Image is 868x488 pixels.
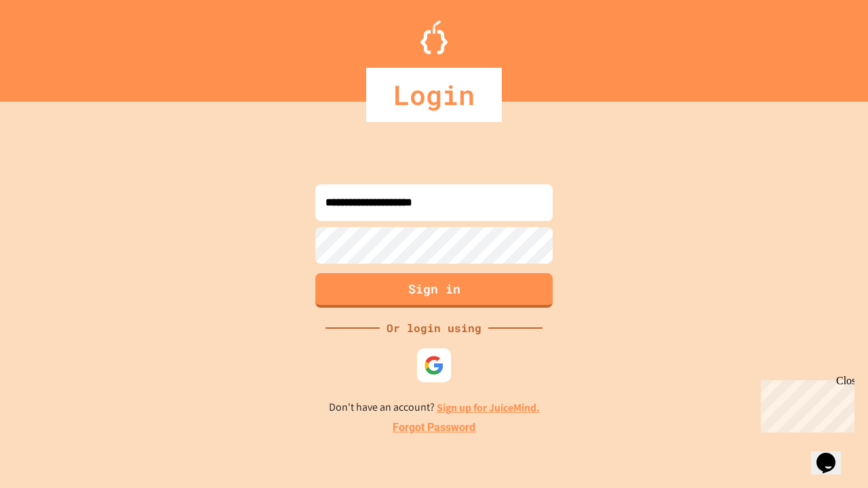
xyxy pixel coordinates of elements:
img: Logo.svg [420,20,448,54]
div: Login [366,68,502,122]
a: Sign up for JuiceMind. [437,401,540,415]
a: Forgot Password [393,420,475,436]
button: Sign in [315,273,553,308]
div: Or login using [380,320,488,336]
iframe: chat widget [811,434,854,474]
p: Don't have an account? [329,399,540,416]
div: Chat with us now!Close [5,5,94,86]
iframe: chat widget [755,375,854,432]
img: google-icon.svg [424,355,444,375]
